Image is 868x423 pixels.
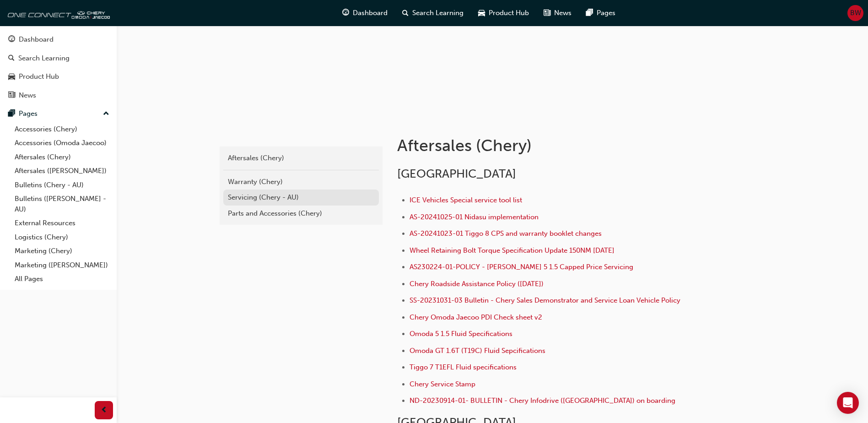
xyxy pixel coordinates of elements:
[395,4,471,22] a: search-iconSearch Learning
[11,216,113,230] a: External Resources
[19,34,54,45] div: Dashboard
[412,8,464,18] span: Search Learning
[410,213,539,221] a: AS-20241025-01 Nidasu implementation
[11,136,113,150] a: Accessories (Omoda Jaecoo)
[4,50,113,67] a: Search Learning
[4,87,113,104] a: News
[11,258,113,272] a: Marketing ([PERSON_NAME])
[335,4,395,22] a: guage-iconDashboard
[228,153,374,163] div: Aftersales (Chery)
[8,73,15,81] span: car-icon
[402,7,409,19] span: search-icon
[410,396,675,405] a: ND-20230914-01- BULLETIN - Chery Infodrive ([GEOGRAPHIC_DATA]) on boarding
[19,71,59,82] div: Product Hub
[353,8,388,18] span: Dashboard
[11,230,113,244] a: Logistics (Chery)
[19,108,38,119] div: Pages
[11,178,113,192] a: Bulletins (Chery - AU)
[103,108,109,120] span: up-icon
[11,122,113,136] a: Accessories (Chery)
[597,8,615,18] span: Pages
[4,29,113,105] button: DashboardSearch LearningProduct HubNews
[223,150,379,166] a: Aftersales (Chery)
[11,164,113,178] a: Aftersales ([PERSON_NAME])
[342,7,349,19] span: guage-icon
[410,380,475,388] a: Chery Service Stamp
[536,4,579,22] a: news-iconNews
[223,174,379,190] a: Warranty (Chery)
[850,8,861,18] span: BW
[397,136,697,156] h1: Aftersales (Chery)
[471,4,536,22] a: car-iconProduct Hub
[410,296,680,304] a: SS-20231031-03 Bulletin - Chery Sales Demonstrator and Service Loan Vehicle Policy
[8,110,15,118] span: pages-icon
[228,192,374,203] div: Servicing (Chery - AU)
[544,7,550,19] span: news-icon
[410,196,522,204] a: ICE Vehicles Special service tool list
[5,4,110,22] img: oneconnect
[101,405,108,416] span: prev-icon
[11,244,113,258] a: Marketing (Chery)
[8,54,15,63] span: search-icon
[19,90,36,101] div: News
[554,8,571,18] span: News
[223,206,379,222] a: Parts and Accessories (Chery)
[11,272,113,286] a: All Pages
[11,150,113,164] a: Aftersales (Chery)
[478,7,485,19] span: car-icon
[837,392,859,414] div: Open Intercom Messenger
[4,105,113,122] button: Pages
[410,263,633,271] a: AS230224-01-POLICY - [PERSON_NAME] 5 1.5 Capped Price Servicing
[410,330,512,338] a: Omoda 5 1.5 Fluid Specifications
[4,68,113,85] a: Product Hub
[410,313,542,321] a: Chery Omoda Jaecoo PDI Check sheet v2
[410,347,545,355] a: Omoda GT 1.6T (T19C) Fluid Sepcifications
[489,8,529,18] span: Product Hub
[11,192,113,216] a: Bulletins ([PERSON_NAME] - AU)
[397,167,516,181] span: [GEOGRAPHIC_DATA]
[410,246,615,255] a: Wheel Retaining Bolt Torque Specification Update 150NM [DATE]
[410,229,602,238] a: AS-20241023-01 Tiggo 8 CPS and warranty booklet changes
[410,280,544,288] a: Chery Roadside Assistance Policy ([DATE])
[228,208,374,219] div: Parts and Accessories (Chery)
[228,177,374,187] div: Warranty (Chery)
[586,7,593,19] span: pages-icon
[579,4,623,22] a: pages-iconPages
[223,190,379,206] a: Servicing (Chery - AU)
[8,36,15,44] span: guage-icon
[8,92,15,100] span: news-icon
[18,53,70,64] div: Search Learning
[4,31,113,48] a: Dashboard
[410,363,517,371] a: Tiggo 7 T1EFL Fluid specifications
[847,5,863,21] button: BW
